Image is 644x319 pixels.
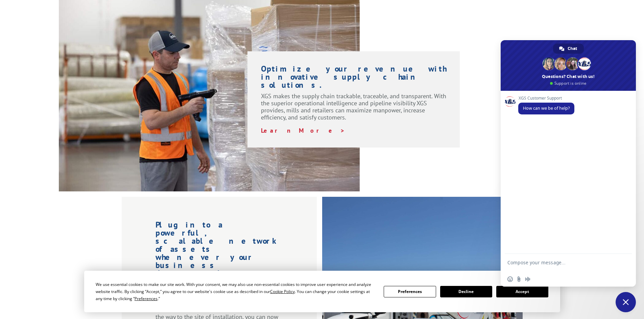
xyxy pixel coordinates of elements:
[507,260,614,272] textarea: Compose your message...
[156,221,283,281] h1: Plug into a powerful, scalable network of assets whenever your business demands it.
[261,65,447,92] h1: Optimize your revenue with innovative supply chain solutions.
[518,96,574,101] span: XGS Customer Support
[440,286,492,297] button: Decline
[553,44,584,54] div: Chat
[384,286,436,297] button: Preferences
[261,127,345,134] a: Learn More >
[84,271,560,312] div: Cookie Consent Prompt
[496,286,548,297] button: Accept
[135,296,158,301] span: Preferences
[516,276,522,282] span: Send a file
[270,289,295,294] span: Cookie Policy
[525,276,530,282] span: Audio message
[507,276,513,282] span: Insert an emoji
[261,92,447,127] p: XGS makes the supply chain trackable, traceable, and transparent. With the superior operational i...
[523,105,570,111] span: How can we be of help?
[568,44,577,54] span: Chat
[96,281,376,302] div: We use essential cookies to make our site work. With your consent, we may also use non-essential ...
[616,292,636,312] div: Close chat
